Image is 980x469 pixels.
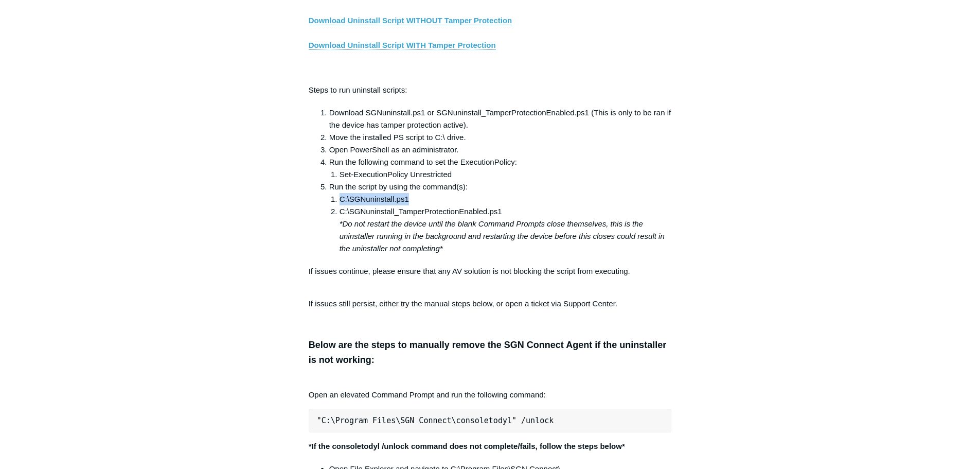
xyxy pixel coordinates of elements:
[340,205,672,255] li: C:\SGNuninstall_TamperProtectionEnabled.ps1
[309,84,672,96] p: Steps to run uninstall scripts:
[329,144,672,156] li: Open PowerShell as an administrator.
[309,298,672,310] p: If issues still persist, either try the manual steps below, or open a ticket via Support Center.
[309,409,672,432] pre: "C:\Program Files\SGN Connect\consoletodyl" /unlock
[309,338,672,368] h3: Below are the steps to manually remove the SGN Connect Agent if the uninstaller is not working:
[329,181,672,255] li: Run the script by using the command(s):
[309,265,672,290] p: If issues continue, please ensure that any AV solution is not blocking the script from executing.
[340,193,672,205] li: C:\SGNuninstall.ps1
[309,442,625,450] strong: *If the consoletodyl /unlock command does not complete/fails, follow the steps below*
[309,41,496,50] a: Download Uninstall Script WITH Tamper Protection
[309,16,512,25] a: Download Uninstall Script WITHOUT Tamper Protection
[309,376,672,401] p: Open an elevated Command Prompt and run the following command:
[340,168,672,181] li: Set-ExecutionPolicy Unrestricted
[329,131,672,144] li: Move the installed PS script to C:\ drive.
[340,219,665,253] em: *Do not restart the device until the blank Command Prompts close themselves, this is the uninstal...
[329,156,672,181] li: Run the following command to set the ExecutionPolicy:
[329,107,672,131] li: Download SGNuninstall.ps1 or SGNuninstall_TamperProtectionEnabled.ps1 (This is only to be ran if ...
